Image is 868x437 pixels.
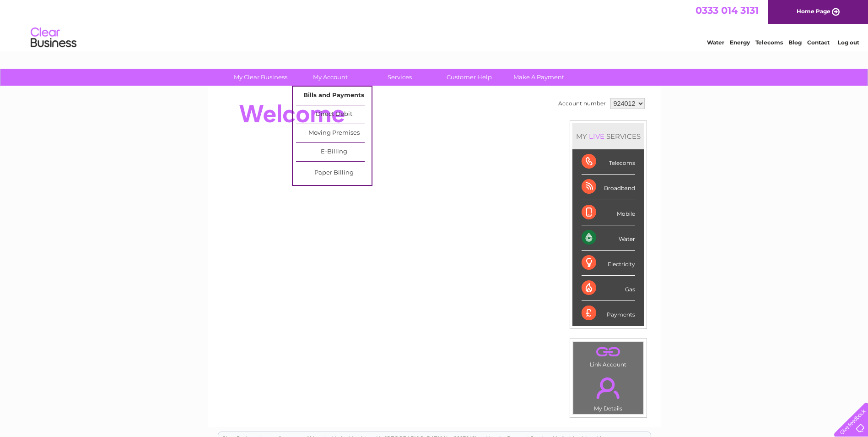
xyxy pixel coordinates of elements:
[501,69,577,86] a: Make A Payment
[296,164,372,182] a: Paper Billing
[707,39,724,46] a: Water
[296,105,372,124] a: Direct Debit
[788,39,802,46] a: Blog
[695,5,759,16] a: 0333 014 3131
[296,143,372,161] a: E-Billing
[572,123,644,149] div: MY SERVICES
[838,39,859,46] a: Log out
[807,39,830,46] a: Contact
[582,301,635,326] div: Payments
[573,341,644,370] td: Link Account
[30,24,77,52] img: logo.png
[362,69,437,86] a: Services
[218,5,651,44] div: Clear Business is a trading name of Verastar Limited (registered in [GEOGRAPHIC_DATA] No. 3667643...
[582,225,635,251] div: Water
[292,69,368,86] a: My Account
[730,39,750,46] a: Energy
[576,372,641,404] a: .
[573,370,644,415] td: My Details
[431,69,507,86] a: Customer Help
[556,96,608,111] td: Account number
[587,132,606,141] div: LIVE
[296,124,372,142] a: Moving Premises
[576,344,641,360] a: .
[582,276,635,301] div: Gas
[755,39,783,46] a: Telecoms
[582,200,635,225] div: Mobile
[296,87,372,105] a: Bills and Payments
[582,175,635,200] div: Broadband
[582,149,635,175] div: Telecoms
[582,251,635,276] div: Electricity
[223,69,298,86] a: My Clear Business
